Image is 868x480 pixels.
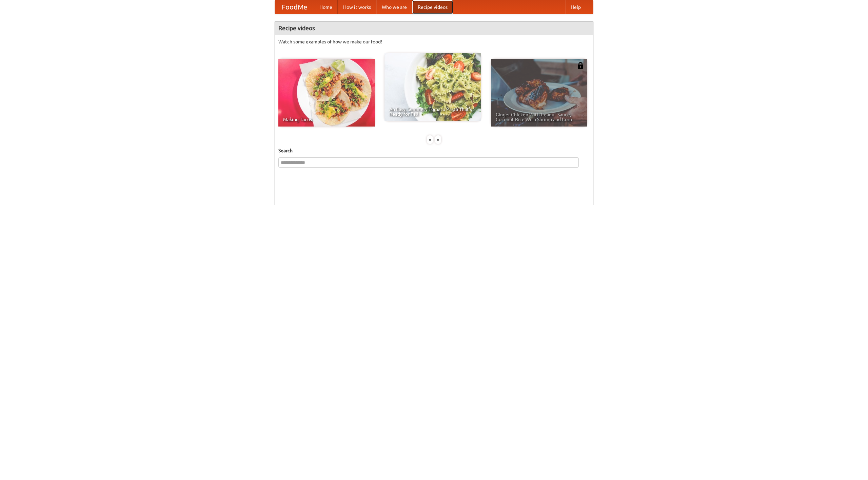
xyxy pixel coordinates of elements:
h5: Search [278,147,590,154]
span: Making Tacos [283,117,370,122]
div: « [427,135,433,144]
a: Help [565,0,586,14]
a: Making Tacos [278,59,375,127]
p: Watch some examples of how we make our food! [278,38,590,45]
a: Recipe videos [412,0,453,14]
img: 483408.png [577,62,584,69]
h4: Recipe videos [275,21,593,35]
div: » [435,135,441,144]
span: An Easy, Summery Tomato Pasta That's Ready for Fall [389,107,476,116]
a: FoodMe [275,0,314,14]
a: How it works [338,0,376,14]
a: Who we are [376,0,412,14]
a: An Easy, Summery Tomato Pasta That's Ready for Fall [384,53,481,121]
a: Home [314,0,338,14]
